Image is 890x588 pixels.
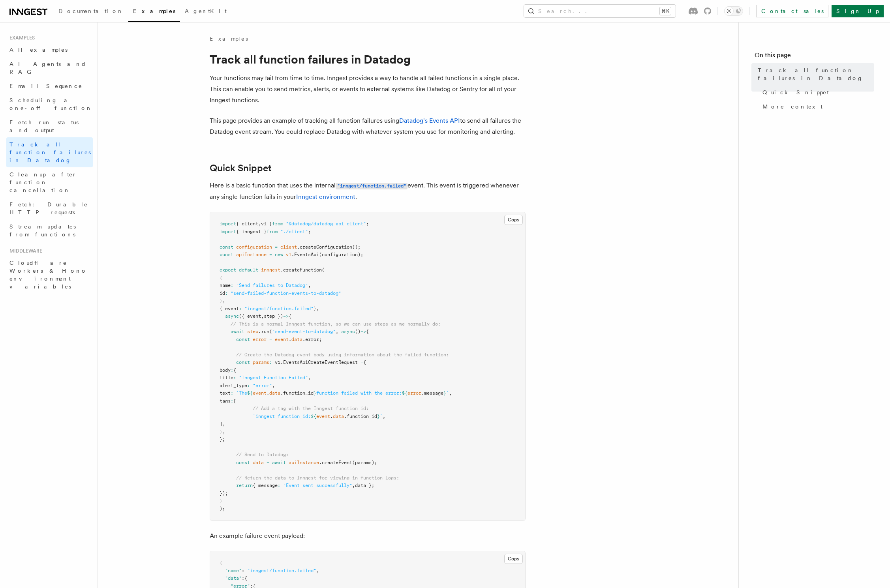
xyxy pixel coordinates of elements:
[220,267,236,273] span: export
[297,244,352,250] span: .createConfiguration
[316,306,319,311] span: ,
[756,5,828,17] a: Contact sales
[210,163,272,174] a: Quick Snippet
[280,360,283,365] span: .
[269,337,272,342] span: =
[377,414,380,419] span: }
[264,313,283,319] span: step })
[6,197,93,219] a: Fetch: Durable HTTP requests
[278,483,280,488] span: :
[762,88,829,96] span: Quick Snippet
[220,298,222,303] span: }
[336,329,338,334] span: ,
[402,390,407,396] span: ${
[759,99,874,114] a: More context
[308,283,311,288] span: ,
[9,83,83,89] span: Email Sequence
[220,221,236,227] span: import
[128,2,180,22] a: Examples
[272,383,275,388] span: ,
[280,390,314,396] span: .function_id
[231,390,233,396] span: :
[302,337,322,342] span: .error;
[225,568,242,573] span: "name"
[355,483,374,488] span: data };
[9,223,76,238] span: Stream updates from functions
[220,398,231,404] span: tags
[220,306,239,311] span: { event
[253,337,267,342] span: error
[352,483,355,488] span: ,
[220,229,236,234] span: import
[261,221,272,227] span: v1 }
[210,35,248,43] a: Examples
[314,306,316,311] span: }
[231,283,233,288] span: :
[280,229,308,234] span: "./client"
[280,244,297,250] span: client
[6,57,93,79] a: AI Agents and RAG
[366,221,369,227] span: ;
[247,383,250,388] span: :
[9,260,87,290] span: Cloudflare Workers & Hono environment variables
[242,575,244,581] span: :
[220,506,225,511] span: );
[759,85,874,99] a: Quick Snippet
[322,267,325,273] span: (
[220,429,222,434] span: }
[6,167,93,197] a: Cleanup after function cancellation
[239,313,261,319] span: ({ event
[6,79,93,93] a: Email Sequence
[244,306,314,311] span: "inngest/function.failed"
[236,452,289,457] span: // Send to Datadog:
[267,460,269,465] span: =
[291,337,302,342] span: data
[383,414,385,419] span: ,
[9,47,68,53] span: All examples
[185,8,227,14] span: AgentKit
[210,530,526,541] p: An example failure event payload:
[231,321,441,327] span: // This is a normal Inngest function, so we can use steps as we normally do:
[220,383,247,388] span: alert_type
[236,221,258,227] span: { client
[6,35,35,41] span: Examples
[220,367,231,373] span: body
[231,329,244,334] span: await
[258,329,269,334] span: .run
[247,390,253,396] span: ${
[421,390,443,396] span: .message
[233,375,236,380] span: :
[446,390,449,396] span: `
[222,429,225,434] span: ,
[253,483,278,488] span: { message
[239,306,242,311] span: :
[220,290,225,296] span: id
[275,244,278,250] span: =
[504,554,523,564] button: Copy
[247,568,316,573] span: "inngest/function.failed"
[236,229,267,234] span: { inngest }
[9,61,86,75] span: AI Agents and RAG
[267,390,269,396] span: .
[660,7,671,15] kbd: ⌘K
[9,97,92,111] span: Scheduling a one-off function
[6,93,93,115] a: Scheduling a one-off function
[316,414,330,419] span: event
[58,8,124,14] span: Documentation
[6,248,42,254] span: Middleware
[289,460,319,465] span: apiInstance
[269,252,272,257] span: =
[755,63,874,85] a: Track all function failures in Datadog
[220,283,231,288] span: name
[6,256,93,294] a: Cloudflare Workers & Hono environment variables
[222,421,225,427] span: ,
[244,575,247,581] span: {
[333,414,344,419] span: data
[267,229,278,234] span: from
[311,414,316,419] span: ${
[9,141,91,163] span: Track all function failures in Datadog
[314,390,316,396] span: }
[236,244,272,250] span: configuration
[319,252,363,257] span: (configuration);
[275,337,289,342] span: event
